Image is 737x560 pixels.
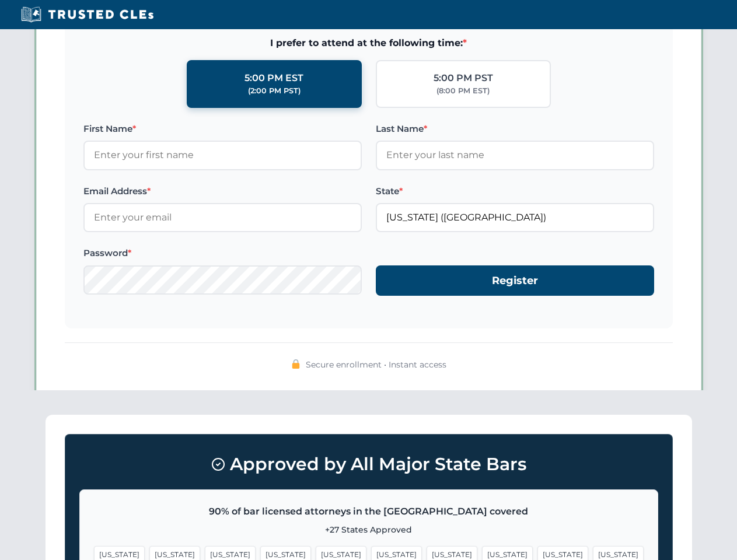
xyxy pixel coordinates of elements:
[436,85,490,97] div: (8:00 PM EST)
[83,36,654,51] span: I prefer to attend at the following time:
[18,6,157,23] img: Trusted CLEs
[83,203,362,232] input: Enter your email
[306,358,446,371] span: Secure enrollment • Instant access
[248,85,301,97] div: (2:00 PM PST)
[79,449,658,480] h3: Approved by All Major State Bars
[83,184,362,198] label: Email Address
[434,71,493,86] div: 5:00 PM PST
[83,122,362,136] label: First Name
[376,265,654,296] button: Register
[376,184,654,198] label: State
[94,504,644,519] p: 90% of bar licensed attorneys in the [GEOGRAPHIC_DATA] covered
[83,246,362,260] label: Password
[94,523,644,536] p: +27 States Approved
[376,203,654,232] input: Ohio (OH)
[376,122,654,136] label: Last Name
[376,141,654,170] input: Enter your last name
[83,141,362,170] input: Enter your first name
[291,359,301,369] img: 🔒
[244,71,303,86] div: 5:00 PM EST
